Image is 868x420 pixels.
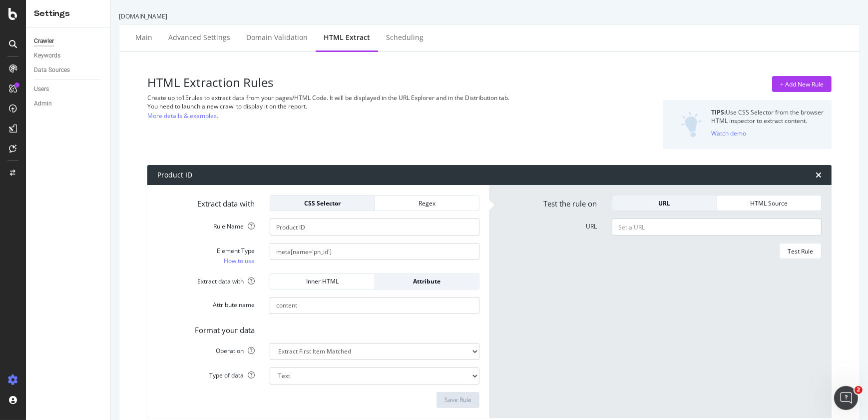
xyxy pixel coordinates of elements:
[492,218,604,230] label: URL
[150,367,262,379] label: Type of data
[270,243,479,260] input: CSS Expression
[444,395,471,404] div: Save Rule
[34,36,103,46] a: Crawler
[386,32,424,42] div: Scheduling
[834,386,858,410] iframe: Intercom live chat
[270,195,375,211] button: CSS Selector
[278,277,367,285] div: Inner HTML
[711,125,746,141] button: Watch demo
[147,76,598,89] h3: HTML Extraction Rules
[492,195,604,209] label: Test the rule on
[157,300,255,309] div: Attribute name
[375,273,480,289] button: Attribute
[119,12,860,20] div: [DOMAIN_NAME]
[816,171,822,179] div: times
[150,195,262,209] label: Extract data with
[383,277,471,285] div: Attribute
[711,108,824,116] div: Use CSS Selector from the browser
[270,218,479,235] input: Provide a name
[711,108,726,116] strong: TIPS:
[780,80,824,88] div: + Add New Rule
[147,110,218,121] a: More details & examples.
[612,218,822,235] input: Set a URL
[620,199,709,207] div: URL
[375,195,480,211] button: Regex
[150,273,262,285] label: Extract data with
[34,50,103,61] a: Keywords
[34,84,49,94] div: Users
[150,343,262,355] label: Operation
[681,111,702,137] img: DZQOUYU0WpgAAAAASUVORK5CYII=
[788,247,813,255] div: Test Rule
[34,84,103,94] a: Users
[34,98,103,109] a: Admin
[157,246,255,255] div: Element Type
[772,76,832,92] button: + Add New Rule
[711,116,824,125] div: HTML inspector to extract content.
[711,129,746,137] div: Watch demo
[34,36,54,46] div: Crawler
[34,98,52,109] div: Admin
[779,243,822,259] button: Test Rule
[270,273,375,289] button: Inner HTML
[34,8,102,19] div: Settings
[34,65,103,75] a: Data Sources
[135,32,152,42] div: Main
[157,170,192,180] div: Product ID
[725,199,814,207] div: HTML Source
[612,195,717,211] button: URL
[855,386,863,394] span: 2
[224,255,255,266] a: How to use
[278,199,367,207] div: CSS Selector
[150,218,262,230] label: Rule Name
[147,93,598,102] div: Create up to 15 rules to extract data from your pages/HTML Code. It will be displayed in the URL ...
[34,65,70,75] div: Data Sources
[246,32,308,42] div: Domain Validation
[150,321,262,335] label: Format your data
[324,32,370,42] div: HTML Extract
[717,195,822,211] button: HTML Source
[168,32,230,42] div: Advanced Settings
[383,199,471,207] div: Regex
[436,392,479,408] button: Save Rule
[34,50,60,61] div: Keywords
[147,102,598,110] div: You need to launch a new crawl to display it on the report.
